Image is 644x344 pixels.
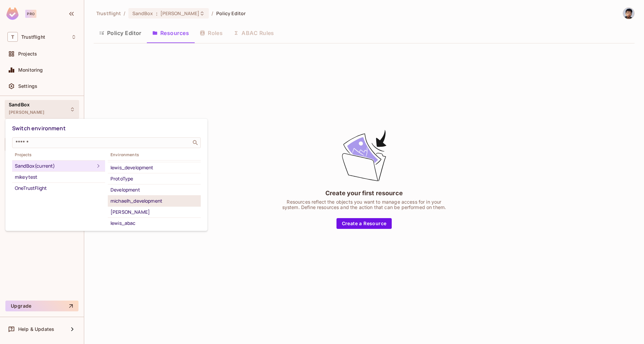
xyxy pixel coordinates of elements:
span: Projects [12,152,105,158]
div: SandBox (current) [15,162,94,170]
div: lewis_development [110,164,198,172]
div: lewis_abac [110,219,198,227]
div: mikeytest [15,173,102,181]
span: Switch environment [12,125,66,132]
div: michaelh_development [110,197,198,205]
div: [PERSON_NAME] [110,208,198,216]
span: Environments [108,152,201,158]
div: OneTrustFlight [15,184,102,192]
div: Development [110,186,198,194]
div: ProtoType [110,175,198,183]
